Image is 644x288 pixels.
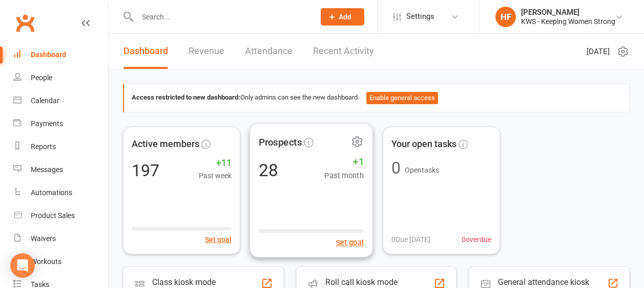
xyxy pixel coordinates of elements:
[587,45,610,58] span: [DATE]
[132,162,159,179] div: 197
[134,10,307,24] input: Search...
[325,154,364,169] span: +1
[10,253,35,278] div: Open Intercom Messenger
[31,234,56,243] div: Waivers
[13,112,108,135] a: Payments
[391,160,401,176] div: 0
[521,17,615,26] div: KWS - Keeping Women Strong
[391,234,430,245] span: 0 Due [DATE]
[325,277,400,287] div: Roll call kiosk mode
[132,93,240,101] strong: Access restricted to new dashboard:
[313,34,374,69] a: Recent Activity
[31,97,59,105] div: Calendar
[521,8,615,17] div: [PERSON_NAME]
[199,156,232,171] span: +11
[152,277,216,287] div: Class kiosk mode
[31,142,56,151] div: Reports
[13,250,108,273] a: Workouts
[123,34,168,69] a: Dashboard
[321,8,364,26] button: Add
[406,5,434,28] span: Settings
[13,89,108,112] a: Calendar
[259,134,302,150] span: Prospects
[132,92,621,104] div: Only admins can see the new dashboard.
[189,34,224,69] a: Revenue
[31,74,52,82] div: People
[13,135,108,158] a: Reports
[31,188,72,197] div: Automations
[259,161,278,178] div: 28
[13,43,108,66] a: Dashboard
[13,204,108,227] a: Product Sales
[13,158,108,181] a: Messages
[462,234,491,245] span: 0 overdue
[31,211,75,220] div: Product Sales
[31,257,61,266] div: Workouts
[205,234,232,245] button: Set goal
[339,13,351,21] span: Add
[13,66,108,89] a: People
[31,51,66,59] div: Dashboard
[31,165,63,174] div: Messages
[245,34,293,69] a: Attendance
[391,137,456,152] span: Your open tasks
[366,92,438,104] button: Enable general access
[405,166,439,174] span: Open tasks
[325,169,364,181] span: Past month
[13,181,108,204] a: Automations
[13,227,108,250] a: Waivers
[12,10,38,36] a: Clubworx
[495,7,516,27] div: HF
[336,236,364,248] button: Set goal
[132,137,199,152] span: Active members
[31,119,63,128] div: Payments
[199,170,232,181] span: Past week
